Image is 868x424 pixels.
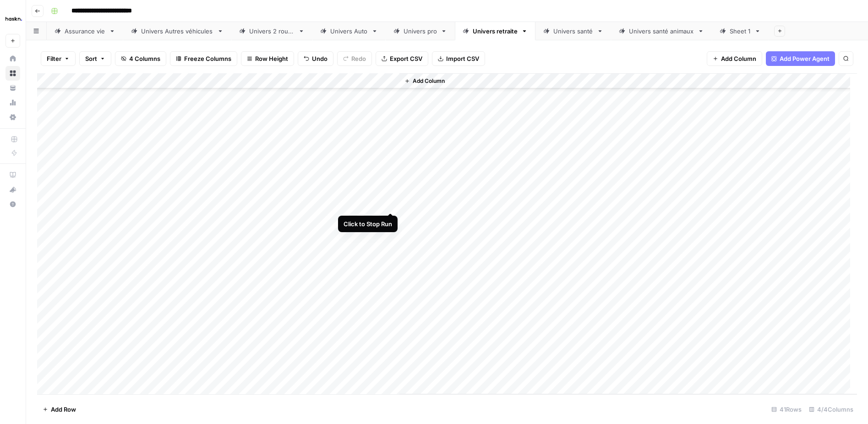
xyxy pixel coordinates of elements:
[553,27,593,36] div: Univers santé
[455,22,535,40] a: Univers retraite
[255,54,288,63] span: Row Height
[129,54,160,63] span: 4 Columns
[386,22,455,40] a: Univers pro
[5,66,20,81] a: Browse
[141,27,213,36] div: Univers Autres véhicules
[47,22,123,40] a: Assurance vie
[79,51,111,66] button: Sort
[404,27,437,36] div: Univers pro
[5,95,20,110] a: Usage
[170,51,237,66] button: Freeze Columns
[123,22,231,40] a: Univers Autres véhicules
[401,75,448,87] button: Add Column
[780,54,830,63] span: Add Power Agent
[5,110,20,125] a: Settings
[805,402,857,417] div: 4/4 Columns
[766,51,835,66] button: Add Power Agent
[730,27,751,36] div: Sheet 1
[337,51,372,66] button: Redo
[535,22,611,40] a: Univers santé
[249,27,295,36] div: Univers 2 roues
[298,51,333,66] button: Undo
[5,11,22,27] img: Haskn Logo
[6,183,20,196] div: What's new?
[241,51,294,66] button: Row Height
[5,197,20,212] button: Help + Support
[351,54,366,63] span: Redo
[5,7,20,30] button: Workspace: Haskn
[432,51,485,66] button: Import CSV
[37,402,82,417] button: Add Row
[473,27,518,36] div: Univers retraite
[376,51,428,66] button: Export CSV
[312,22,386,40] a: Univers Auto
[231,22,312,40] a: Univers 2 roues
[707,51,762,66] button: Add Column
[5,168,20,182] a: AirOps Academy
[47,54,61,63] span: Filter
[184,54,231,63] span: Freeze Columns
[5,51,20,66] a: Home
[330,27,368,36] div: Univers Auto
[41,51,76,66] button: Filter
[65,27,105,36] div: Assurance vie
[85,54,97,63] span: Sort
[611,22,712,40] a: Univers santé animaux
[413,77,445,85] span: Add Column
[721,54,756,63] span: Add Column
[768,402,805,417] div: 41 Rows
[629,27,694,36] div: Univers santé animaux
[312,54,328,63] span: Undo
[390,54,422,63] span: Export CSV
[5,81,20,95] a: Your Data
[446,54,479,63] span: Import CSV
[51,405,76,414] span: Add Row
[5,182,20,197] button: What's new?
[115,51,166,66] button: 4 Columns
[712,22,769,40] a: Sheet 1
